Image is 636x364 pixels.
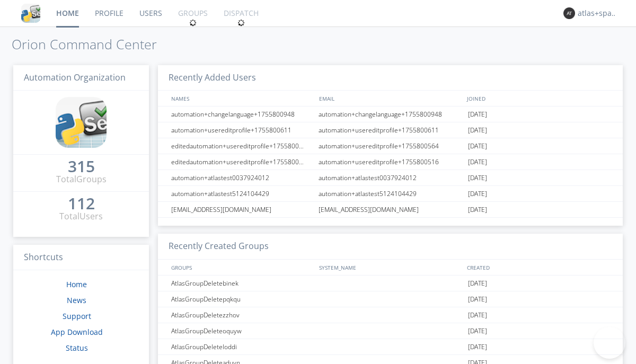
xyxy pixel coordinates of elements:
[468,138,487,154] span: [DATE]
[316,106,465,122] div: automation+changelanguage+1755800948
[316,154,465,170] div: automation+usereditprofile+1755800516
[66,343,88,353] a: Status
[68,198,95,210] a: 112
[169,154,315,170] div: editedautomation+usereditprofile+1755800516
[169,323,315,339] div: AtlasGroupDeleteoquyw
[158,276,623,291] a: AtlasGroupDeletebinek[DATE]
[316,122,465,138] div: automation+usereditprofile+1755800611
[169,291,315,307] div: AtlasGroupDeletepqkqu
[468,276,487,291] span: [DATE]
[468,291,487,307] span: [DATE]
[56,173,107,185] div: Total Groups
[158,138,623,154] a: editedautomation+usereditprofile+1755800564automation+usereditprofile+1755800564[DATE]
[169,186,315,201] div: automation+atlastest5124104429
[158,234,623,260] h3: Recently Created Groups
[468,106,487,122] span: [DATE]
[169,307,315,323] div: AtlasGroupDeletezzhov
[158,186,623,202] a: automation+atlastest5124104429automation+atlastest5124104429[DATE]
[464,260,613,275] div: CREATED
[158,323,623,339] a: AtlasGroupDeleteoquyw[DATE]
[468,202,487,218] span: [DATE]
[51,327,103,337] a: App Download
[66,279,87,289] a: Home
[169,339,315,354] div: AtlasGroupDeleteloddi
[468,307,487,323] span: [DATE]
[169,122,315,138] div: automation+usereditprofile+1755800611
[158,339,623,355] a: AtlasGroupDeleteloddi[DATE]
[316,91,464,106] div: EMAIL
[468,154,487,170] span: [DATE]
[158,307,623,323] a: AtlasGroupDeletezzhov[DATE]
[563,7,575,19] img: 373638.png
[189,19,197,26] img: spin.svg
[578,8,617,19] div: atlas+spanish0002
[237,19,245,26] img: spin.svg
[24,72,126,83] span: Automation Organization
[56,97,107,148] img: cddb5a64eb264b2086981ab96f4c1ba7
[158,291,623,307] a: AtlasGroupDeletepqkqu[DATE]
[316,170,465,185] div: automation+atlastest0037924012
[169,260,314,275] div: GROUPS
[169,170,315,185] div: automation+atlastest0037924012
[468,323,487,339] span: [DATE]
[158,202,623,218] a: [EMAIL_ADDRESS][DOMAIN_NAME][EMAIL_ADDRESS][DOMAIN_NAME][DATE]
[169,202,315,217] div: [EMAIL_ADDRESS][DOMAIN_NAME]
[158,154,623,170] a: editedautomation+usereditprofile+1755800516automation+usereditprofile+1755800516[DATE]
[59,210,103,223] div: Total Users
[316,138,465,154] div: automation+usereditprofile+1755800564
[316,260,464,275] div: SYSTEM_NAME
[63,311,91,321] a: Support
[468,122,487,138] span: [DATE]
[468,339,487,355] span: [DATE]
[169,138,315,154] div: editedautomation+usereditprofile+1755800564
[594,327,625,359] iframe: Toggle Customer Support
[67,295,86,305] a: News
[468,170,487,186] span: [DATE]
[169,106,315,122] div: automation+changelanguage+1755800948
[464,91,613,106] div: JOINED
[169,276,315,291] div: AtlasGroupDeletebinek
[21,4,40,23] img: cddb5a64eb264b2086981ab96f4c1ba7
[468,186,487,202] span: [DATE]
[13,245,149,271] h3: Shortcuts
[158,106,623,122] a: automation+changelanguage+1755800948automation+changelanguage+1755800948[DATE]
[158,65,623,91] h3: Recently Added Users
[158,122,623,138] a: automation+usereditprofile+1755800611automation+usereditprofile+1755800611[DATE]
[316,186,465,201] div: automation+atlastest5124104429
[158,170,623,186] a: automation+atlastest0037924012automation+atlastest0037924012[DATE]
[169,91,314,106] div: NAMES
[68,161,95,173] a: 315
[68,198,95,209] div: 112
[316,202,465,217] div: [EMAIL_ADDRESS][DOMAIN_NAME]
[68,161,95,172] div: 315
